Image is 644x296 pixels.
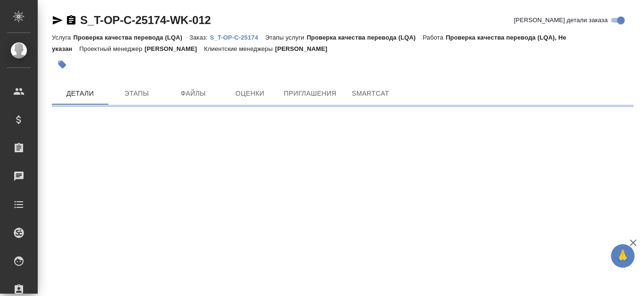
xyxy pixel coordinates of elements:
[611,244,635,268] button: 🙏
[171,88,216,99] span: Файлы
[79,45,144,52] p: Проектный менеджер
[52,15,63,26] button: Скопировать ссылку для ЯМессенджера
[265,34,307,41] p: Этапы услуги
[52,54,73,75] button: Добавить тэг
[52,34,73,41] p: Услуга
[145,45,204,52] p: [PERSON_NAME]
[58,88,103,99] span: Детали
[66,15,77,26] button: Скопировать ссылку
[306,34,422,41] p: Проверка качества перевода (LQA)
[227,88,272,99] span: Оценки
[114,88,159,99] span: Этапы
[190,34,210,41] p: Заказ:
[275,45,334,52] p: [PERSON_NAME]
[615,246,631,266] span: 🙏
[73,34,189,41] p: Проверка качества перевода (LQA)
[514,16,608,25] span: [PERSON_NAME] детали заказа
[210,33,265,41] a: S_T-OP-C-25174
[423,34,446,41] p: Работа
[284,88,337,99] span: Приглашения
[210,34,265,41] p: S_T-OP-C-25174
[204,45,275,52] p: Клиентские менеджеры
[348,88,393,99] span: SmartCat
[80,14,211,26] a: S_T-OP-C-25174-WK-012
